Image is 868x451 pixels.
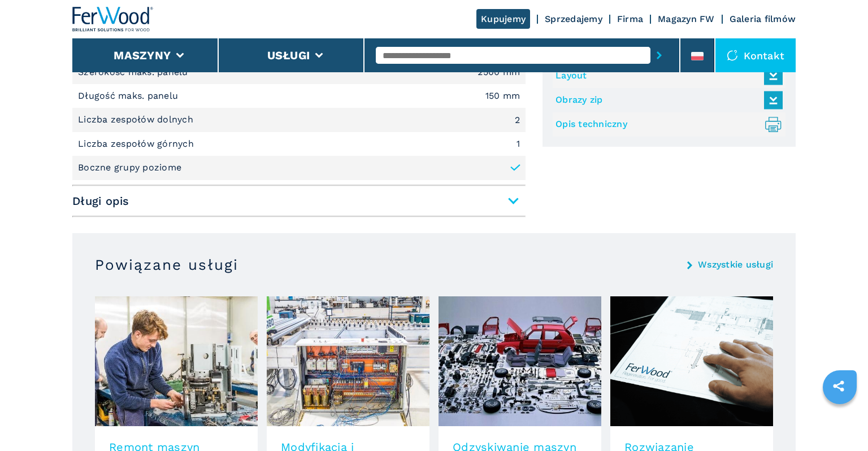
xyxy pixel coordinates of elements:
div: Kontakt [715,38,796,72]
button: Maszyny [114,49,171,62]
img: Ferwood [72,7,154,32]
img: image [267,296,429,426]
a: Firma [617,14,643,24]
img: image [610,296,773,426]
h3: Powiązane usługi [95,256,238,274]
em: 1 [517,139,520,148]
p: Liczba zespołów dolnych [78,113,196,126]
a: Kupujemy [476,9,530,29]
p: Boczne grupy poziome [78,161,181,174]
p: Długość maks. panelu [78,90,181,102]
p: Liczba zespołów górnych [78,138,197,150]
img: Kontakt [727,50,738,61]
a: Opis techniczny [555,115,777,134]
a: Obrazy zip [555,91,777,110]
a: Galeria filmów [730,14,796,24]
a: Magazyn FW [658,14,715,24]
span: Długi opis [72,191,526,211]
img: image [439,296,601,426]
div: Krótki opis [72,60,526,180]
a: Layout [555,67,777,85]
a: Wszystkie usługi [698,260,773,269]
em: 2 [515,116,520,125]
img: image [95,296,258,426]
button: submit-button [650,42,668,68]
button: Usługi [267,49,310,62]
iframe: Chat [820,400,860,443]
a: sharethis [824,372,853,400]
a: Sprzedajemy [545,14,602,24]
em: 150 mm [485,91,520,100]
em: 2500 mm [478,68,520,77]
